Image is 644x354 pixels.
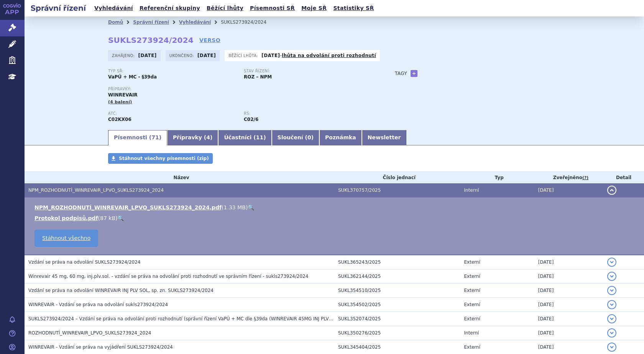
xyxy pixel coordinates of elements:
[100,215,115,221] span: 87 kB
[119,156,209,161] span: Stáhnout všechny písemnosti (zip)
[34,204,222,210] a: NPM_ROZHODNUTÍ_WINREVAIR_LPVO_SUKLS273924_2024.pdf
[34,204,636,211] li: ( )
[607,186,616,195] button: detail
[34,214,636,222] li: ( )
[28,316,385,321] span: SUKLS273924/2024 – Vzdání se práva na odvolání proti rozhodnutí (správní řízení VaPÚ + MC dle §39...
[25,3,92,13] h2: Správní řízení
[108,74,157,80] strong: VaPÚ + MC - §39da
[108,153,213,164] a: Stáhnout všechny písemnosti (zip)
[228,52,260,59] span: Běžící lhůta:
[534,183,603,197] td: [DATE]
[206,134,210,140] span: 4
[179,20,211,25] a: Vyhledávání
[108,117,131,122] strong: SOTATERCEPT
[34,215,98,221] a: Protokol podpisů.pdf
[244,69,372,73] p: Stav řízení:
[108,100,132,104] span: (4 balení)
[582,175,588,181] abbr: (?)
[607,286,616,295] button: detail
[534,255,603,269] td: [DATE]
[307,134,311,140] span: 0
[261,53,280,58] strong: [DATE]
[334,298,460,312] td: SUKL354502/2025
[464,288,480,293] span: Externí
[28,302,168,307] span: WINREVAIR - Vzdání se práva na odvolání sukls273924/2024
[108,69,236,73] p: Typ SŘ:
[534,312,603,326] td: [DATE]
[464,330,479,336] span: Interní
[108,87,379,91] p: Přípravky:
[28,344,173,350] span: WINREVAIR - Vzdání se práva na vyjádření SUKLS273924/2024
[464,316,480,321] span: Externí
[224,204,246,210] span: 1.33 MB
[108,130,167,145] a: Písemnosti (71)
[204,3,246,13] a: Běžící lhůty
[607,272,616,281] button: detail
[244,74,272,80] strong: ROZ – NPM
[112,52,136,59] span: Zahájeno:
[607,314,616,323] button: detail
[395,69,407,78] h3: Tagy
[334,172,460,183] th: Číslo jednací
[464,344,480,350] span: Externí
[108,20,123,25] a: Domů
[299,3,329,13] a: Moje SŘ
[534,172,603,183] th: Zveřejněno
[248,3,297,13] a: Písemnosti SŘ
[464,274,480,279] span: Externí
[362,130,407,145] a: Newsletter
[34,230,98,247] a: Stáhnout všechno
[108,111,236,116] p: ATC:
[108,36,194,45] strong: SUKLS273924/2024
[603,172,644,183] th: Detail
[607,300,616,309] button: detail
[218,130,271,145] a: Účastníci (11)
[138,53,157,58] strong: [DATE]
[117,215,124,221] a: 🔍
[167,130,218,145] a: Přípravky (4)
[256,134,263,140] span: 11
[534,298,603,312] td: [DATE]
[108,92,138,98] span: WINREVAIR
[334,255,460,269] td: SUKL365243/2025
[28,330,151,336] span: ROZHODNUTÍ_WINREVAIR_LPVO_SUKLS273924_2024
[334,312,460,326] td: SUKL352074/2025
[464,259,480,265] span: Externí
[248,204,254,210] a: 🔍
[464,302,480,307] span: Externí
[133,20,169,25] a: Správní řízení
[534,269,603,284] td: [DATE]
[534,284,603,298] td: [DATE]
[607,328,616,338] button: detail
[334,326,460,340] td: SUKL350276/2025
[464,188,479,193] span: Interní
[607,343,616,352] button: detail
[534,326,603,340] td: [DATE]
[199,36,220,44] a: VERSO
[282,53,376,58] a: lhůta na odvolání proti rozhodnutí
[334,284,460,298] td: SUKL354510/2025
[261,52,376,59] p: -
[25,172,334,183] th: Název
[411,70,417,77] a: +
[331,3,376,13] a: Statistiky SŘ
[244,117,258,122] strong: sotatercept
[334,183,460,197] td: SUKL370757/2025
[28,274,308,279] span: Winrevair 45 mg, 60 mg, inj.plv.sol. - vzdání se práva na odvolání proti rozhodnutí ve správním ř...
[92,3,135,13] a: Vyhledávání
[197,53,216,58] strong: [DATE]
[244,111,372,116] p: RS:
[319,130,362,145] a: Poznámka
[334,269,460,284] td: SUKL362144/2025
[607,258,616,267] button: detail
[28,288,214,293] span: Vzdání se práva na odvolání WINREVAIR INJ PLV SOL, sp. zn. SUKLS273924/2024
[28,259,140,265] span: Vzdání se práva na odvolání SUKLS273924/2024
[28,188,164,193] span: NPM_ROZHODNUTÍ_WINREVAIR_LPVO_SUKLS273924_2024
[151,134,159,140] span: 71
[169,52,195,59] span: Ukončeno:
[272,130,319,145] a: Sloučení (0)
[460,172,534,183] th: Typ
[221,16,276,28] li: SUKLS273924/2024
[137,3,202,13] a: Referenční skupiny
